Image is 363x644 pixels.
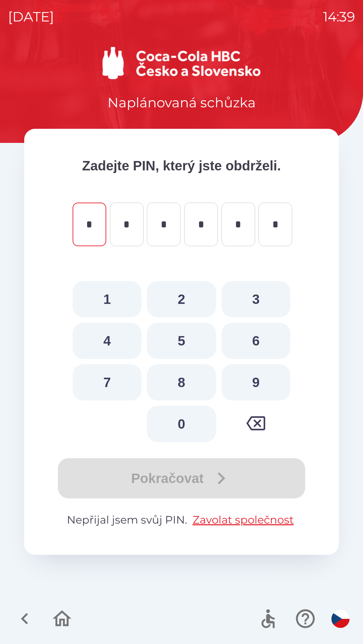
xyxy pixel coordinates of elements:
[8,7,54,27] p: [DATE]
[73,281,142,317] button: 1
[323,7,355,27] p: 14:39
[331,610,350,628] img: cs flag
[147,323,216,359] button: 5
[108,93,256,113] p: Naplánovaná schůzka
[73,323,142,359] button: 4
[147,281,216,317] button: 2
[221,323,290,359] button: 6
[221,281,290,317] button: 3
[147,364,216,400] button: 8
[147,406,216,442] button: 0
[190,512,296,528] button: Zavolat společnost
[221,364,290,400] button: 9
[51,512,312,528] p: Nepřijal jsem svůj PIN.
[51,156,312,176] p: Zadejte PIN, který jste obdrželi.
[73,364,142,400] button: 7
[24,47,339,79] img: Logo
